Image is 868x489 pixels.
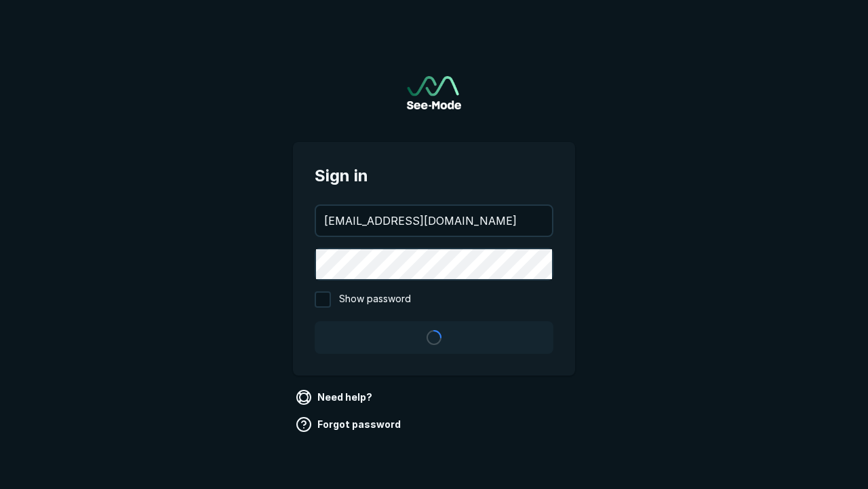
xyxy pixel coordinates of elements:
span: Sign in [315,164,553,188]
input: your@email.com [316,206,552,236]
a: Forgot password [293,414,406,435]
img: See-Mode Logo [407,76,461,109]
a: Need help? [293,386,378,408]
span: Show password [339,291,411,308]
a: Go to sign in [407,76,461,109]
